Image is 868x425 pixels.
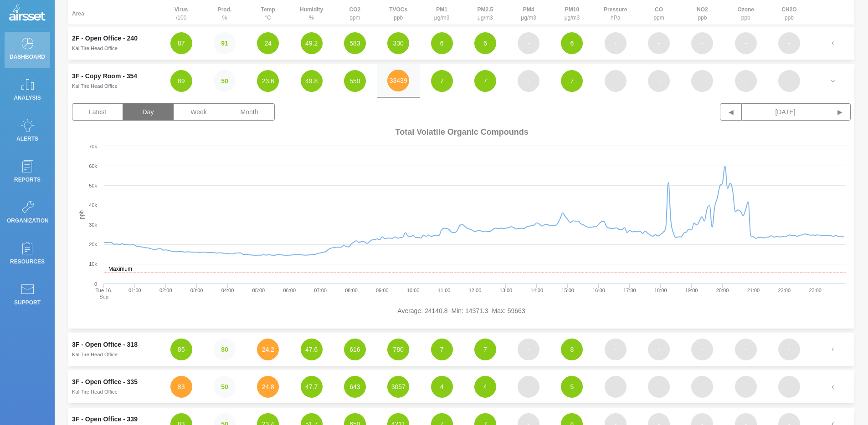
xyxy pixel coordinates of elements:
img: Logo [9,5,46,23]
button: - [518,339,539,360]
strong: Pressure [604,6,627,13]
strong: CH2O [781,6,796,13]
button: 616 [344,339,366,360]
text: 13:00 [500,288,513,293]
button: Latest [72,103,123,121]
button: 47.7 [301,376,323,398]
strong: 91 [221,40,228,47]
button: - [735,70,757,92]
button: 8 [561,339,583,360]
text: 21:00 [747,288,760,293]
a: Dashboard [5,32,50,68]
p: Dashboard [7,50,48,64]
a: Analysis [5,73,50,109]
button: 330 [387,32,409,54]
button: 85 [170,339,192,360]
button: 87 [170,32,192,54]
td: 3F - Copy Room - 354Kal Tire Head Office [68,64,159,98]
button: 6 [474,32,496,54]
button: 50 [214,376,236,398]
button: 4 [431,376,453,398]
button: 4 [474,376,496,398]
button: - [648,32,670,54]
button: - [735,339,757,360]
text: 60k [89,163,97,169]
text: 11:00 [438,288,451,293]
button: - [735,32,757,54]
strong: Prod. [218,6,232,13]
button: Month [224,103,275,121]
button: - [648,376,670,398]
text: 19:00 [685,288,698,293]
text: ppb [78,210,85,219]
small: Kal Tire Head Office [72,389,118,395]
button: - [605,376,627,398]
text: 0 [94,281,97,287]
button: 47.6 [301,339,323,360]
p: Organization [7,214,48,228]
text: 10k [89,261,97,267]
text: 20:00 [716,288,729,293]
button: 6 [561,32,583,54]
text: 04:00 [221,288,234,293]
button: - [691,32,713,54]
text: 20k [89,242,97,247]
text: Maximum [108,266,132,272]
button: 583 [344,32,366,54]
p: Resources [7,255,48,268]
strong: TVOCs [389,6,407,13]
button: 91 [214,32,236,54]
small: Kal Tire Head Office [72,46,118,51]
td: 3F - Open Office - 318Kal Tire Head Office [68,333,159,366]
small: Kal Tire Head Office [72,352,118,357]
li: Max: 59663 [492,306,525,316]
strong: PM2.5 [478,6,493,13]
p: Analysis [7,91,48,105]
strong: Temp [261,6,275,13]
text: 12:00 [469,288,482,293]
button: 550 [344,70,366,92]
li: Average: 24140.8 [397,306,447,316]
button: - [605,32,627,54]
strong: 50 [221,383,228,390]
strong: PM4 [523,6,534,13]
text: 10:00 [407,288,420,293]
button: - [605,339,627,360]
strong: 50 [221,77,228,85]
button: - [691,339,713,360]
text: 05:00 [252,288,265,293]
button: 49.2 [301,32,323,54]
button: - [648,339,670,360]
button: 7 [431,70,453,92]
button: 80 [214,339,236,360]
p: Alerts [7,132,48,146]
strong: Area [72,10,84,17]
strong: 80 [221,346,228,353]
button: Day [123,103,174,121]
text: 16:00 [592,288,605,293]
text: 01:00 [128,288,141,293]
button: - [518,376,539,398]
strong: CO [655,6,663,13]
text: 07:00 [314,288,327,293]
p: Support [7,296,48,309]
span: Total Volatile Organic Compounds [395,127,529,137]
button: - [648,70,670,92]
button: - [778,32,800,54]
td: 3F - Open Office - 335Kal Tire Head Office [68,370,159,403]
button: - [518,32,539,54]
button: 33439 [387,70,409,91]
button: 7 [474,70,496,92]
strong: Ozone [737,6,754,13]
button: 3057 [387,376,409,398]
small: Kal Tire Head Office [72,83,118,89]
text: 09:00 [376,288,389,293]
a: Organization [5,196,50,232]
text: 14:00 [530,288,543,293]
button: ▶ [829,103,851,121]
button: - [691,376,713,398]
text: Tue 16. Sep [96,288,113,299]
button: 780 [387,339,409,360]
button: ◀ [720,103,742,121]
text: 08:00 [345,288,358,293]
